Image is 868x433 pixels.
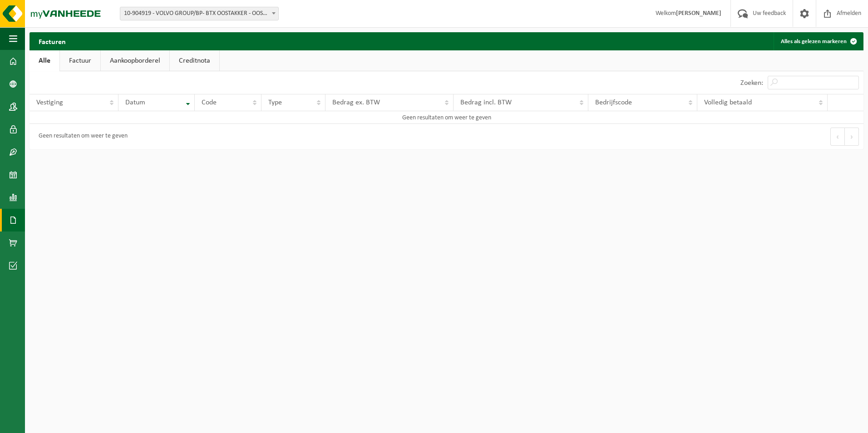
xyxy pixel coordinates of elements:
[30,32,75,50] h2: Facturen
[845,128,859,146] button: Next
[36,99,63,106] span: Vestiging
[268,99,282,106] span: Type
[34,128,128,145] div: Geen resultaten om weer te geven
[60,50,100,71] a: Factuur
[704,99,752,106] span: Volledig betaald
[30,111,863,124] td: Geen resultaten om weer te geven
[740,79,763,87] label: Zoeken:
[125,99,145,106] span: Datum
[332,99,380,106] span: Bedrag ex. BTW
[676,10,721,17] strong: [PERSON_NAME]
[830,128,845,146] button: Previous
[774,32,863,50] button: Alles als gelezen markeren
[202,99,217,106] span: Code
[101,50,169,71] a: Aankoopborderel
[595,99,632,106] span: Bedrijfscode
[120,7,279,20] span: 10-904919 - VOLVO GROUP/BP- BTX OOSTAKKER - OOSTAKKER
[170,50,219,71] a: Creditnota
[460,99,512,106] span: Bedrag incl. BTW
[120,7,278,20] span: 10-904919 - VOLVO GROUP/BP- BTX OOSTAKKER - OOSTAKKER
[30,50,59,71] a: Alle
